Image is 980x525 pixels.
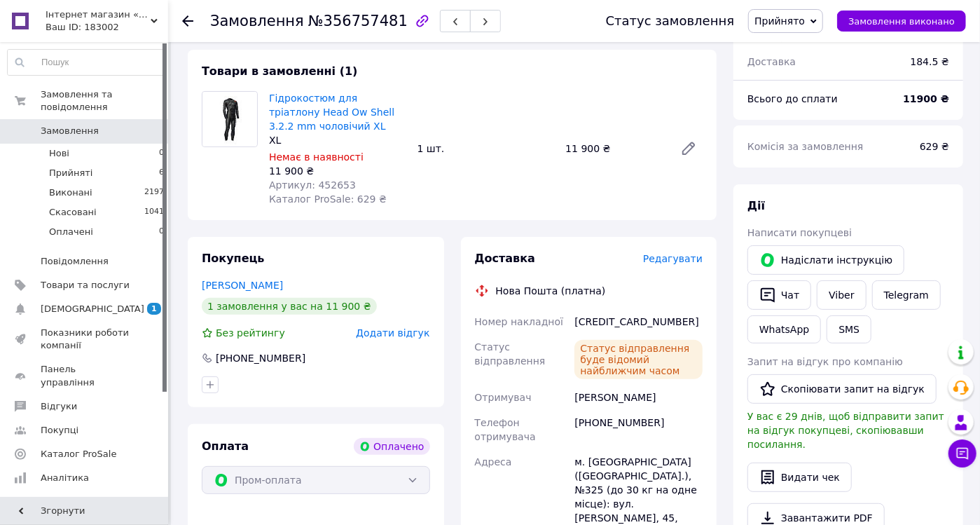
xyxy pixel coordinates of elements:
[747,93,838,104] span: Всього до сплати
[572,410,705,449] div: [PHONE_NUMBER]
[41,496,130,521] span: Інструменти веб-майстра та SEO
[41,472,89,484] span: Аналітика
[747,315,821,343] a: WhatsApp
[747,463,852,492] button: Видати чек
[147,303,161,315] span: 1
[747,356,903,367] span: Запит на відгук про компанію
[41,363,130,388] span: Панель управління
[356,327,429,339] span: Додати відгук
[475,417,536,442] span: Телефон отримувача
[202,64,358,78] span: Товари в замовленні (1)
[643,253,703,264] span: Редагувати
[202,252,265,265] span: Покупець
[747,56,796,67] span: Доставка
[872,280,941,310] a: Telegram
[817,280,866,310] a: Viber
[269,164,406,178] div: 11 900 ₴
[308,13,408,29] span: №356757481
[492,284,609,298] div: Нова Пошта (платна)
[747,280,811,310] button: Чат
[747,245,904,275] button: Надіслати інструкцію
[920,141,949,152] span: 629 ₴
[202,92,257,146] img: Гідрокостюм для тріатлону Head Ow Shell 3.2.2 mm чоловічий XL
[49,167,92,179] span: Прийняті
[214,351,307,365] div: [PHONE_NUMBER]
[159,226,164,238] span: 0
[848,16,955,27] span: Замовлення виконано
[837,11,966,32] button: Замовлення виконано
[144,186,164,199] span: 2197
[269,133,406,147] div: XL
[354,438,429,455] div: Оплачено
[202,298,377,315] div: 1 замовлення у вас на 11 900 ₴
[675,135,703,163] a: Редагувати
[46,21,168,34] div: Ваш ID: 183002
[182,14,193,28] div: Повернутися назад
[560,139,669,158] div: 11 900 ₴
[572,309,705,334] div: [CREDIT_CARD_NUMBER]
[747,227,852,238] span: Написати покупцеві
[202,439,249,453] span: Оплата
[41,125,99,137] span: Замовлення
[747,199,765,212] span: Дії
[49,226,93,238] span: Оплачені
[49,147,69,160] span: Нові
[747,374,937,404] button: Скопіювати запит на відгук
[606,14,735,28] div: Статус замовлення
[475,392,532,403] span: Отримувач
[475,252,536,265] span: Доставка
[210,13,304,29] span: Замовлення
[159,167,164,179] span: 6
[46,8,151,21] span: Інтернет магазин «DIVING+»
[41,255,109,268] span: Повідомлення
[754,15,805,27] span: Прийнято
[412,139,560,158] div: 1 шт.
[574,340,703,379] div: Статус відправлення буде відомий найближчим часом
[216,327,285,339] span: Без рейтингу
[903,93,949,104] b: 11900 ₴
[475,341,546,367] span: Статус відправлення
[269,179,356,191] span: Артикул: 452653
[41,327,130,352] span: Показники роботи компанії
[202,280,283,291] a: [PERSON_NAME]
[948,439,976,468] button: Чат з покупцем
[41,424,78,437] span: Покупці
[49,186,92,199] span: Виконані
[475,456,512,468] span: Адреса
[49,206,97,219] span: Скасовані
[159,147,164,160] span: 0
[827,315,871,343] button: SMS
[269,193,387,205] span: Каталог ProSale: 629 ₴
[269,151,364,163] span: Немає в наявності
[747,141,864,152] span: Комісія за замовлення
[902,46,958,77] div: 184.5 ₴
[41,448,116,461] span: Каталог ProSale
[572,385,705,410] div: [PERSON_NAME]
[747,411,944,450] span: У вас є 29 днів, щоб відправити запит на відгук покупцеві, скопіювавши посилання.
[41,400,77,413] span: Відгуки
[475,316,564,327] span: Номер накладної
[41,88,168,114] span: Замовлення та повідомлення
[269,93,394,132] a: Гідрокостюм для тріатлону Head Ow Shell 3.2.2 mm чоловічий XL
[41,303,144,315] span: [DEMOGRAPHIC_DATA]
[8,50,165,75] input: Пошук
[144,206,164,219] span: 1041
[41,279,130,292] span: Товари та послуги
